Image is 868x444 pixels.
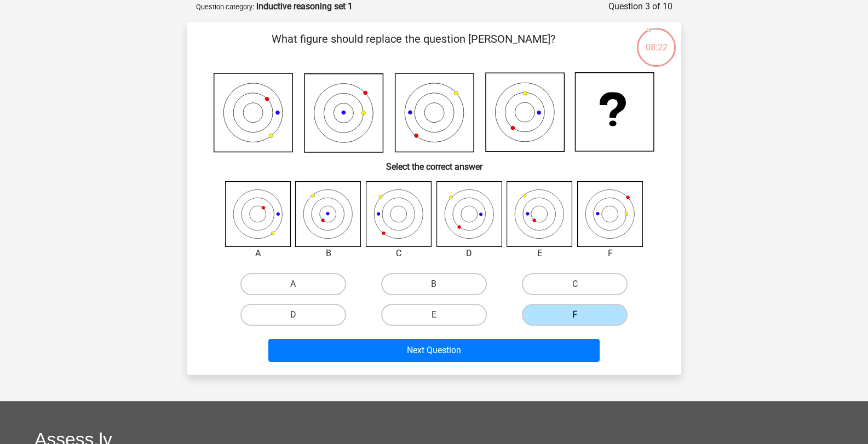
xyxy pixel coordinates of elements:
label: F [522,304,628,326]
label: B [381,273,487,295]
label: A [240,273,346,295]
strong: inductive reasoning set 1 [256,1,353,11]
label: D [240,304,346,326]
label: E [381,304,487,326]
div: D [428,247,511,260]
p: What figure should replace the question [PERSON_NAME]? [205,31,623,64]
div: E [498,247,581,260]
div: A [217,247,300,260]
div: F [569,247,652,260]
h6: Select the correct answer [205,153,664,172]
small: Question category: [196,3,254,11]
div: B [287,247,370,260]
label: C [522,273,628,295]
div: C [358,247,440,260]
div: 08:22 [636,27,677,54]
button: Next Question [268,339,600,362]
